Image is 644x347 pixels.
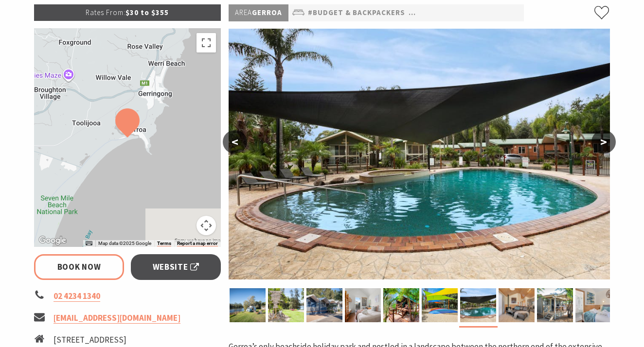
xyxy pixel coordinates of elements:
a: #Cottages [518,7,563,19]
img: Surf shak [306,288,342,322]
img: shack 2 [345,288,381,322]
a: 02 4234 1340 [54,291,100,302]
span: Area [235,8,252,17]
img: Beachside Pool [229,29,610,279]
button: Toggle fullscreen view [197,33,216,52]
span: Map data ©2025 Google [98,241,151,246]
a: #Camping & Holiday Parks [409,7,515,19]
a: Click to see this area on Google Maps [36,234,69,247]
span: Rates From: [86,8,125,17]
img: cabin bedroom [575,288,611,322]
button: Keyboard shortcuts [86,240,92,247]
img: Beachside Pool [460,288,496,322]
a: Terms (opens in new tab) [157,241,171,246]
p: Gerroa [229,4,288,21]
img: Google [36,234,69,247]
img: Safari Tents at Seven Mile Beach Holiday Park [383,288,419,322]
button: Map camera controls [197,216,216,235]
a: Book Now [34,254,124,280]
li: [STREET_ADDRESS] [54,333,148,347]
img: Couple on cabin deck at Seven Mile Beach Holiday Park [537,288,573,322]
img: Welcome to Seven Mile Beach Holiday Park [268,288,304,322]
span: Website [153,260,199,274]
a: Website [131,254,221,280]
a: #Budget & backpackers [308,7,405,19]
button: > [591,130,616,154]
img: fireplace [499,288,535,322]
img: Combi Van, Camping, Caravanning, Sites along Crooked River at Seven Mile Beach Holiday Park [230,288,266,322]
a: Report a map error [177,241,218,246]
a: [EMAIL_ADDRESS][DOMAIN_NAME] [54,312,180,324]
p: $30 to $355 [34,4,221,21]
button: < [223,130,247,154]
img: jumping pillow [422,288,458,322]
